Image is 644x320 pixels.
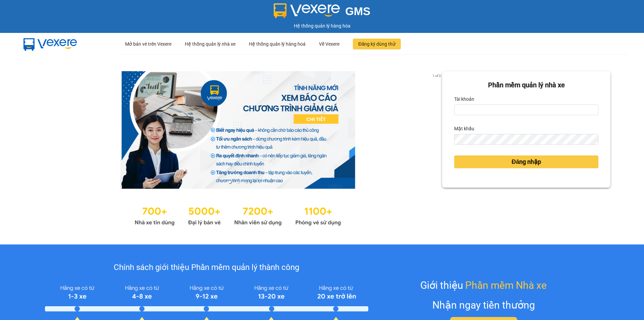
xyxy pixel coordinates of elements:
div: Mở bán vé trên Vexere [125,33,171,55]
div: Hệ thống quản lý hàng hoá [249,33,306,55]
li: slide item 3 [245,181,247,183]
input: Mật khẩu [454,134,598,145]
input: Tài khoản [454,104,598,115]
li: slide item 2 [236,181,239,183]
span: Đăng nhập [512,157,541,167]
li: slide item 1 [228,181,231,183]
img: logo 2 [274,3,340,18]
div: Hệ thống quản lý hàng hóa [2,22,642,30]
label: Mật khẩu [454,123,474,134]
div: Chính sách giới thiệu Phần mềm quản lý thành công [45,261,368,274]
img: Statistics.png [135,202,341,228]
div: Phần mềm quản lý nhà xe [454,80,598,90]
div: Nhận ngay tiền thưởng [432,297,535,313]
img: mbUUG5Q.png [17,33,84,55]
button: next slide / item [433,71,442,189]
p: 1 of 3 [430,71,442,80]
span: GMS [345,5,370,17]
div: Về Vexere [319,33,339,55]
label: Tài khoản [454,94,474,104]
span: Đăng ký dùng thử [358,40,395,48]
a: GMS [274,10,371,15]
button: Đăng nhập [454,155,598,168]
div: Hệ thống quản lý nhà xe [185,33,235,55]
button: Đăng ký dùng thử [353,39,401,49]
button: previous slide / item [34,71,43,189]
span: Phần mềm Nhà xe [465,277,547,293]
div: Giới thiệu [420,277,547,293]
